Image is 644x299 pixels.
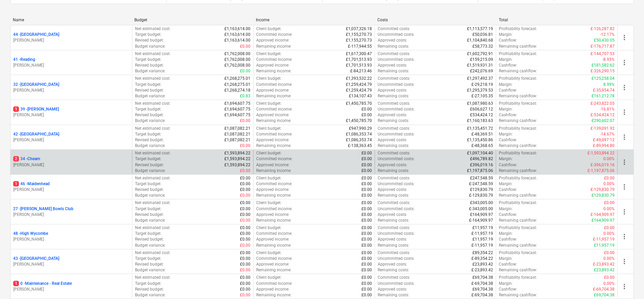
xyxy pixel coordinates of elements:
[600,32,615,38] p: -12.17%
[471,82,493,88] p: £-29,218.19
[499,143,537,149] p: Remaining cashflow :
[135,143,165,149] p: Budget variance :
[240,68,250,74] p: £0.00
[13,112,129,118] p: [PERSON_NAME]
[499,82,513,88] p: Margin :
[256,38,289,43] p: Approved income :
[135,193,165,198] p: Budget variance :
[470,212,493,218] p: £164,909.97
[135,150,171,156] p: Net estimated cost :
[361,187,372,193] p: £0.00
[135,206,161,212] p: Target budget :
[256,143,291,149] p: Remaining income :
[591,112,615,118] p: £-534,424.12
[240,143,250,149] p: £0.00
[361,106,372,112] p: £0.00
[378,212,407,218] p: Approved costs :
[256,137,289,143] p: Approved income :
[346,76,372,81] p: £1,393,532.22
[620,158,628,166] span: more_vert
[224,38,250,43] p: £1,163,614.00
[135,38,164,43] p: Revised budget :
[603,181,615,187] p: 0.00%
[13,236,129,242] p: [PERSON_NAME]
[378,82,415,88] p: Uncommitted costs :
[620,183,628,191] span: more_vert
[135,44,165,49] p: Budget variance :
[499,168,537,174] p: Remaining cashflow :
[378,168,409,174] p: Remaining costs :
[378,126,410,131] p: Committed costs :
[591,187,615,193] p: £-129,830.79
[472,44,493,49] p: £58,773.32
[499,38,517,43] p: Cashflow :
[361,162,372,168] p: £0.00
[13,63,129,68] p: [PERSON_NAME]
[470,106,493,112] p: £606,627.12
[378,193,409,198] p: Remaining costs :
[256,26,282,32] p: Client budget :
[135,93,165,99] p: Budget variance :
[135,156,161,162] p: Target budget :
[13,231,129,242] div: 48 -High Wycombe[PERSON_NAME]
[240,175,250,181] p: £0.00
[378,101,410,106] p: Committed costs :
[135,101,171,106] p: Net estimated cost :
[346,101,372,106] p: £1,450,785.70
[470,200,493,206] p: £343,005.00
[499,118,537,124] p: Remaining cashflow :
[499,187,517,193] p: Cashflow :
[13,156,129,168] div: 234 -Cheam[PERSON_NAME]
[499,26,537,32] p: Profitability forecast :
[378,118,409,124] p: Remaining costs :
[361,168,372,174] p: £0.00
[346,137,372,143] p: £1,086,353.74
[470,187,493,193] p: £129,830.79
[591,126,615,131] p: £-139,091.92
[256,193,291,198] p: Remaining income :
[378,63,407,68] p: Approved costs :
[13,38,129,43] p: [PERSON_NAME]
[240,212,250,218] p: £0.00
[499,193,537,198] p: Remaining cashflow :
[224,63,250,68] p: £1,762,008.00
[256,51,282,57] p: Client budget :
[499,63,517,68] p: Cashflow :
[256,150,282,156] p: Client budget :
[240,206,250,212] p: £0.00
[224,126,250,131] p: £1,087,082.21
[256,88,289,93] p: Approved income :
[361,200,372,206] p: £0.00
[135,76,171,81] p: Net estimated cost :
[378,32,415,38] p: Uncommitted costs :
[346,38,372,43] p: £1,155,270.73
[470,156,493,162] p: £496,789.82
[499,32,513,38] p: Margin :
[13,181,129,193] div: 146 -Maidenhead[PERSON_NAME]
[13,162,129,168] p: [PERSON_NAME]
[256,126,282,131] p: Client budget :
[467,38,493,43] p: £1,104,840.68
[135,126,171,131] p: Net estimated cost :
[135,63,164,68] p: Revised budget :
[499,126,537,131] p: Profitability forecast :
[591,101,615,106] p: £-243,822.05
[467,137,493,143] p: £1,135,450.86
[600,106,615,112] p: -16.81%
[591,26,615,32] p: £-126,287.82
[378,93,409,99] p: Remaining costs :
[472,32,493,38] p: £50,036.81
[592,93,615,99] p: £161,212.78
[499,131,513,137] p: Margin :
[620,257,628,266] span: more_vert
[470,68,493,74] p: £242,076.69
[471,143,493,149] p: £-48,368.65
[470,112,493,118] p: £534,424.12
[350,68,372,74] p: £-84,213.46
[499,101,537,106] p: Profitability forecast :
[592,76,615,81] p: £125,258.04
[361,112,372,118] p: £0.00
[240,118,250,124] p: £0.00
[256,106,292,112] p: Committed income :
[620,83,628,92] span: more_vert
